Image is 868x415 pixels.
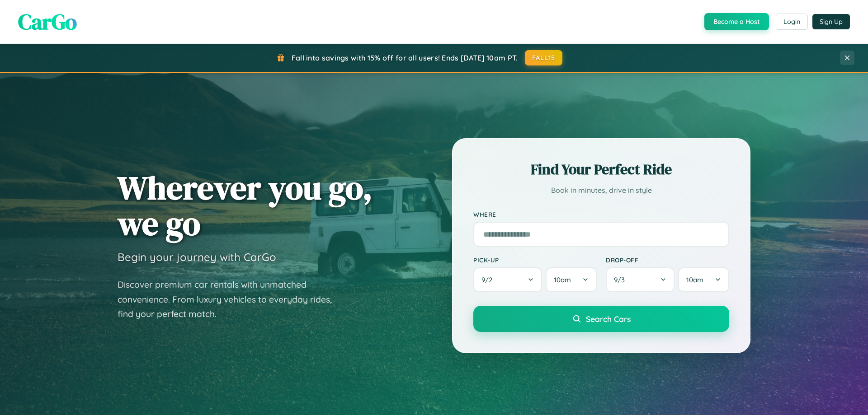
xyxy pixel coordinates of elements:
[812,14,850,29] button: Sign Up
[118,170,373,241] h1: Wherever you go, we go
[292,53,518,62] span: Fall into savings with 15% off for all users! Ends [DATE] 10am PT.
[481,275,497,284] span: 9 / 2
[776,14,808,30] button: Login
[586,314,631,324] span: Search Cars
[614,275,629,284] span: 9 / 3
[18,7,77,37] span: CarGo
[525,50,563,65] button: FALL15
[606,256,729,264] label: Drop-off
[118,250,276,264] h3: Begin your journey with CarGo
[704,13,769,30] button: Become a Host
[546,267,597,292] button: 10am
[473,159,729,179] h2: Find Your Perfect Ride
[678,267,729,292] button: 10am
[686,275,703,284] span: 10am
[118,277,344,322] p: Discover premium car rentals with unmatched convenience. From luxury vehicles to everyday rides, ...
[473,267,542,292] button: 9/2
[473,210,729,218] label: Where
[473,256,597,264] label: Pick-up
[554,275,571,284] span: 10am
[606,267,675,292] button: 9/3
[473,184,729,197] p: Book in minutes, drive in style
[473,306,729,332] button: Search Cars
